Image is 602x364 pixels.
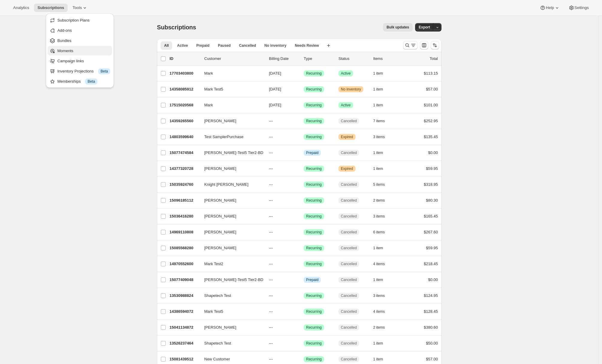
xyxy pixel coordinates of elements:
span: 6 items [373,230,385,235]
p: 13526237464 [170,340,199,346]
span: Beta [87,79,95,84]
button: Subscription Plans [48,15,112,25]
span: Help [546,5,554,10]
p: 14386594072 [170,309,199,315]
span: --- [269,357,273,361]
button: 4 items [373,260,391,268]
div: 14377320728[PERSON_NAME]---SuccessRecurringWarningExpired1 item$59.95 [170,164,438,173]
p: 14970552600 [170,261,199,267]
span: Recurring [306,87,322,92]
span: --- [269,182,273,187]
span: Add-ons [57,28,72,33]
span: $124.95 [424,293,438,298]
span: Prepaid [196,43,209,48]
span: --- [269,341,273,345]
span: --- [269,198,273,203]
span: Recurring [306,103,322,108]
span: Recurring [306,71,322,76]
button: 1 item [373,69,390,78]
div: 15077409048[PERSON_NAME]-Test5 Tier2-BD---InfoPrepaidCancelled1 item$0.00 [170,276,438,284]
div: Items [373,56,403,62]
span: Cancelled [341,357,357,362]
div: 14970552600Mark Test2---SuccessRecurringCancelled4 items$218.45 [170,260,438,268]
span: Test SamplerPurchase [204,134,243,140]
span: --- [269,309,273,314]
span: $128.45 [424,309,438,314]
span: Cancelled [341,325,357,330]
p: Customer [204,56,264,62]
span: Paused [218,43,231,48]
span: [PERSON_NAME]-Test5 Tier2-BD [204,150,263,156]
div: 15081439512New Customer---SuccessRecurringCancelled1 item$57.00 [170,355,438,363]
span: $165.45 [424,214,438,218]
span: Cancelled [341,119,357,123]
span: 2 items [373,325,385,330]
span: Recurring [306,341,322,346]
span: $57.00 [426,357,438,361]
span: $101.00 [424,103,438,107]
button: New Customer [201,354,261,364]
span: Bulk updates [387,25,409,30]
span: $318.95 [424,182,438,187]
span: Active [341,71,351,76]
span: Bundles [57,38,71,43]
span: Cancelled [341,341,357,346]
button: 7 items [373,117,391,125]
span: Tools [72,5,82,10]
button: 1 item [373,85,390,93]
p: 15096185112 [170,197,199,203]
span: --- [269,246,273,250]
button: Analytics [10,4,33,12]
div: 14386594072Mark Test5---SuccessRecurringCancelled4 items$128.45 [170,307,438,316]
span: Analytics [13,5,29,10]
span: 3 items [373,135,385,139]
span: [DATE] [269,87,281,91]
span: Subscriptions [157,24,196,31]
button: Customize table column order and visibility [420,41,428,49]
button: Search and filter results [403,41,418,49]
span: $113.15 [424,71,438,75]
span: [PERSON_NAME] [204,324,236,330]
span: [DATE] [269,71,281,75]
span: --- [269,166,273,171]
span: Recurring [306,230,322,235]
span: Expired [341,135,353,139]
span: Cancelled [341,293,357,298]
span: Subscriptions [37,5,64,10]
button: Tools [69,4,91,12]
span: $59.95 [426,246,438,250]
span: --- [269,262,273,266]
span: 1 item [373,277,383,282]
span: Active [341,103,351,108]
span: $252.95 [424,119,438,123]
span: Prepaid [306,150,318,155]
span: Active [177,43,188,48]
span: All [164,43,169,48]
button: [PERSON_NAME] [201,212,261,221]
span: $59.95 [426,166,438,171]
div: 15085568280[PERSON_NAME]---SuccessRecurringCancelled1 item$59.95 [170,244,438,252]
span: --- [269,293,273,298]
span: $0.00 [428,150,438,155]
span: Prepaid [306,277,318,282]
button: [PERSON_NAME] [201,116,261,126]
span: Recurring [306,198,322,203]
button: [PERSON_NAME]-Test5 Tier2-BD [201,275,261,285]
span: Export [419,25,430,30]
span: 1 item [373,150,383,155]
span: No inventory [264,43,286,48]
button: Mark [201,100,261,110]
span: 1 item [373,87,383,92]
span: Recurring [306,246,322,250]
span: Expired [341,166,353,171]
button: Mark Test5 [201,84,261,94]
span: 5 items [373,182,385,187]
button: Campaign links [48,56,112,66]
span: Cancelled [341,182,357,187]
button: Help [536,4,563,12]
p: 15035924760 [170,182,199,188]
button: [PERSON_NAME] [201,227,261,237]
button: 2 items [373,323,391,332]
p: ID [170,56,199,62]
button: [PERSON_NAME]-Test5 Tier2-BD [201,148,261,158]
